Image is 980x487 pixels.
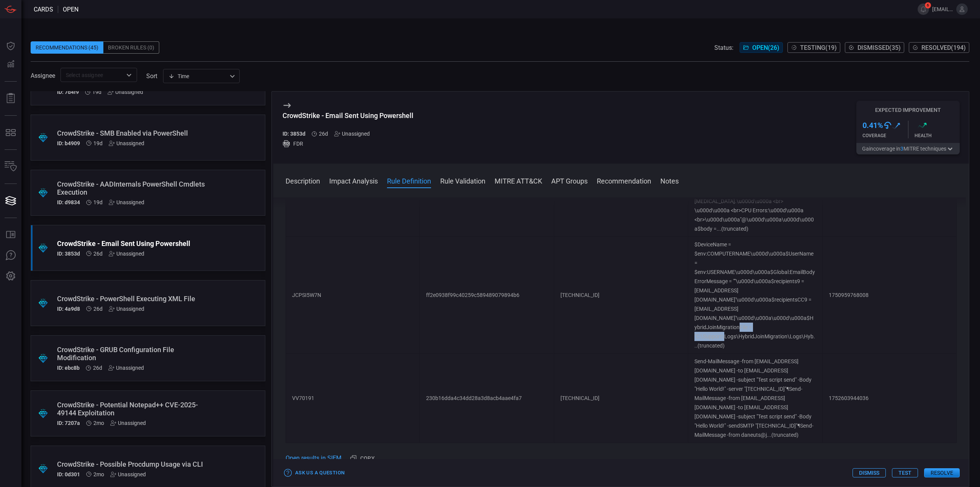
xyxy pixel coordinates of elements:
button: Open(26) [740,42,783,53]
h5: ID: 3853d [283,131,305,137]
div: Unassigned [108,89,143,95]
button: Copy [347,452,378,465]
span: Dismissed ( 35 ) [857,44,901,51]
h5: ID: 4a9d8 [57,306,80,312]
td: [TECHNICAL_ID] [554,237,688,354]
span: 3 [900,146,903,152]
button: Detections [2,55,20,74]
div: Coverage [862,133,908,138]
div: FDR [283,140,413,148]
span: Jul 27, 2025 3:14 AM [93,365,102,371]
h5: ID: 7207a [57,420,80,426]
span: open [63,6,78,13]
button: Impact Analysis [329,176,378,185]
div: CrowdStrike - GRUB Configuration File Modification [57,346,210,362]
td: 1752603944036 [822,354,956,443]
a: Open results in SIEM [286,454,341,463]
div: Unassigned [110,471,146,477]
div: CrowdStrike - PowerShell Executing XML File [57,295,210,303]
td: [TECHNICAL_ID] [554,354,688,443]
label: sort [146,72,157,80]
td: $DeviceName = $env:COMPUTERNAME\u000d\u000a$UserName = $env:USERNAME\u000d\u000a$Global:EmailBody... [688,237,822,354]
button: Testing(19) [787,42,840,53]
td: JCPSI5W7N [286,237,420,354]
button: Dismissed(35) [845,42,904,53]
td: Send-MailMessage -from [EMAIL_ADDRESS][DOMAIN_NAME] -to [EMAIL_ADDRESS][DOMAIN_NAME] -subject "Te... [688,354,822,443]
button: Rule Validation [440,176,485,185]
td: VV70191 [286,354,420,443]
button: Cards [2,192,20,210]
td: ff2e0938f99c40259c589489079894b6 [420,237,554,354]
h5: ID: 3853d [57,251,80,257]
div: Unassigned [109,199,144,205]
button: MITRE ATT&CK [495,176,542,185]
h5: ID: ebc8b [57,365,80,371]
div: Broken Rules (0) [103,41,159,54]
div: Unassigned [108,365,144,371]
span: Status: [714,44,733,51]
div: Unassigned [109,306,144,312]
button: Open [124,70,134,80]
button: Dismiss [853,468,886,477]
div: Unassigned [109,251,144,257]
span: Testing ( 19 ) [800,44,837,51]
span: Aug 03, 2025 3:25 AM [93,140,103,146]
button: Notes [660,176,679,185]
div: CrowdStrike - Possible Procdump Usage via CLI [57,460,210,468]
h5: ID: d9834 [57,199,80,205]
button: Dashboard [2,37,20,55]
span: Jul 27, 2025 3:14 AM [93,306,103,312]
span: Aug 03, 2025 3:25 AM [92,89,101,95]
span: 6 [925,2,931,8]
input: Select assignee [63,70,122,80]
h5: Expected Improvement [856,107,960,113]
div: CrowdStrike - Email Sent Using Powershell [283,112,413,120]
button: 6 [918,3,929,15]
button: Ask Us a Question [283,467,346,479]
div: CrowdStrike - AADInternals PowerShell Cmdlets Execution [57,180,210,196]
h5: ID: b4909 [57,140,80,146]
td: 1750959768008 [822,237,956,354]
span: Jul 27, 2025 3:14 AM [93,251,103,257]
span: Jul 05, 2025 11:47 PM [93,471,104,477]
button: Reports [2,89,20,108]
button: Resolved(194) [909,42,969,53]
button: Gaincoverage in3MITRE techniques [856,143,960,154]
span: Cards [34,6,53,13]
button: Description [286,176,320,185]
h5: ID: 0d301 [57,471,80,477]
button: Test [892,468,918,477]
h3: 0.41 % [862,121,883,130]
span: Jul 05, 2025 11:47 PM [93,420,104,426]
div: CrowdStrike - SMB Enabled via PowerShell [57,129,210,137]
button: Recommendation [597,176,651,185]
div: CrowdStrike - Potential Notepad++ CVE-2025-49144 Exploitation [57,401,210,417]
span: Assignee [31,72,55,79]
div: Unassigned [110,420,146,426]
button: Preferences [2,267,20,285]
div: CrowdStrike - Email Sent Using Powershell [57,239,210,248]
span: Jul 27, 2025 3:14 AM [319,131,328,137]
div: Time [168,72,227,80]
button: APT Groups [551,176,588,185]
button: Resolve [924,468,960,477]
div: Health [915,133,960,138]
button: Ask Us A Question [2,246,20,265]
span: [EMAIL_ADDRESS][DOMAIN_NAME] [932,6,953,12]
button: Rule Catalog [2,226,20,244]
div: Recommendations (45) [31,41,103,54]
h5: ID: 7d4f9 [57,89,79,95]
div: Unassigned [109,140,144,146]
td: 230b16dda4c34dd28a3d8acb4aae4fa7 [420,354,554,443]
button: Rule Definition [387,176,431,185]
span: Open ( 26 ) [752,44,779,51]
div: Unassigned [334,131,370,137]
button: MITRE - Detection Posture [2,123,20,142]
button: Inventory [2,157,20,176]
span: Aug 03, 2025 3:25 AM [93,199,103,205]
span: Resolved ( 194 ) [921,44,966,51]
